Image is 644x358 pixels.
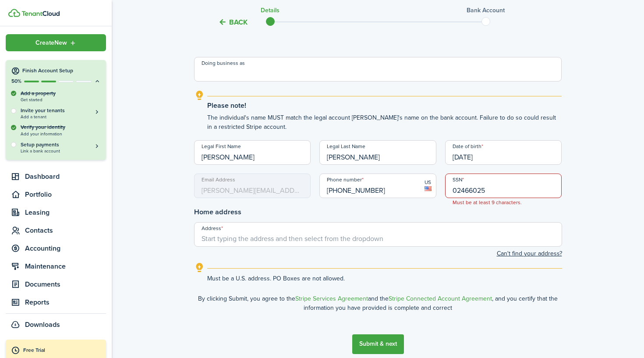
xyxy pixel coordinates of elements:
[6,34,106,51] button: Open menu
[21,11,60,16] img: TenantCloud
[207,113,562,131] explanation-description: The individual's name MUST match the legal account [PERSON_NAME]'s name on the bank account. Fail...
[21,149,101,153] span: Link a bank account
[6,294,106,310] a: Reports
[25,189,106,200] span: Portfolio
[445,174,562,198] input: 000-00-0000
[25,279,106,290] span: Documents
[25,319,60,330] span: Downloads
[22,67,101,74] h4: Finish Account Setup
[218,18,248,27] button: Back
[21,107,101,120] button: Invite your tenantsAdd a tenant
[194,140,311,165] input: First name
[319,174,436,198] input: Phone number
[445,140,562,165] input: mm/dd/yyyy
[21,107,101,114] h5: Invite your tenants
[389,294,492,303] a: Stripe Connected Account Agreement
[425,178,432,186] span: US
[21,114,101,119] span: Add a tenant
[207,274,562,283] explanation-description: Must be a U.S. address. PO Boxes are not allowed.
[25,297,106,308] span: Reports
[194,294,562,312] div: By clicking Submit, you agree to the and the , and you certify that the information you have prov...
[194,90,205,101] i: outline
[25,261,106,272] span: Maintenance
[295,294,368,303] a: Stripe Services Agreement
[21,141,101,153] a: Setup paymentsLink a bank account
[35,40,67,46] span: Create New
[194,222,562,247] input: Start typing the address and then select from the dropdown
[25,243,106,254] span: Accounting
[194,262,205,273] i: outline
[261,6,280,15] h3: Details
[352,334,404,354] button: Submit & next
[6,60,106,85] button: Finish Account Setup50%
[23,346,102,355] div: Free Trial
[497,249,562,258] button: Can't find your address?
[25,225,106,236] span: Contacts
[11,78,22,85] p: 50%
[25,207,106,218] span: Leasing
[6,89,106,160] div: Finish Account Setup50%
[319,140,436,165] input: Last name
[25,171,106,182] span: Dashboard
[446,198,529,207] span: Must be at least 9 characters.
[207,102,562,110] explanation-title: Please note!
[8,9,20,17] img: TenantCloud
[194,207,562,218] h3: Home address
[21,141,101,149] h5: Setup payments
[467,6,505,15] h3: Bank account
